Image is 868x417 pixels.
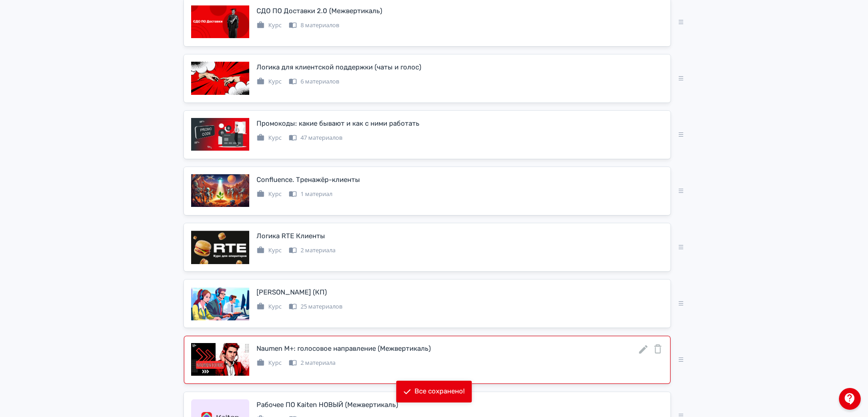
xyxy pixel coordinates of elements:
div: 47 материалов [289,133,342,142]
div: 1 материал [289,190,332,199]
div: Курс [256,302,281,311]
div: Логика RTE Клиенты [256,231,325,241]
div: 8 материалов [289,21,339,30]
div: Курс [256,21,281,30]
div: 6 материалов [289,77,339,86]
div: СДО Админка (КП) [256,287,327,298]
div: Курс [256,246,281,255]
div: Все сохранено! [414,387,465,396]
div: Курс [256,190,281,199]
div: СДО ПО Доставки 2.0 (Межвертикаль) [256,6,382,16]
div: Курс [256,77,281,86]
div: Курс [256,358,281,368]
div: Курс [256,133,281,142]
div: Логика для клиентской поддержки (чаты и голос) [256,62,421,73]
div: Naumen М+: голосовое направление (Межвертикаль) [256,343,431,354]
div: Промокоды: какие бывают и как с ними работать [256,118,419,129]
div: 2 материала [289,358,335,368]
div: 25 материалов [289,302,342,311]
div: Рабочее ПО Kaiten НОВЫЙ (Межвертикаль) [256,400,398,410]
div: 2 материала [289,246,335,255]
div: Confluence. Тренажёр-клиенты [256,175,360,185]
